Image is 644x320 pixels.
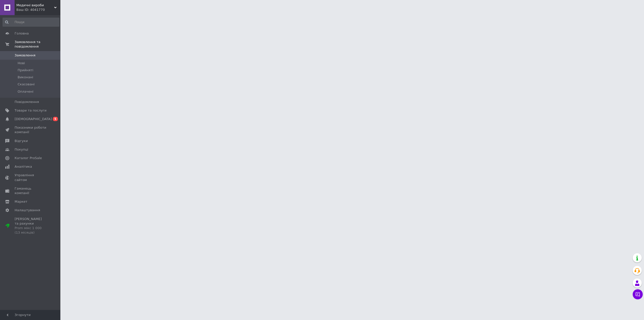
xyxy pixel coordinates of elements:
span: Замовлення [15,53,35,58]
span: Оплачені [18,89,33,94]
span: Маркет [15,199,27,204]
span: [DEMOGRAPHIC_DATA] [15,117,52,121]
span: Товари та послуги [15,108,47,113]
span: Гаманець компанії [15,186,47,195]
span: Прийняті [18,68,33,73]
span: Управління сайтом [15,173,47,182]
span: Замовлення та повідомлення [15,40,60,49]
span: Каталог ProSale [15,156,42,160]
span: Скасовані [18,82,35,87]
div: Prom мікс 1 000 (13 місяців) [15,226,47,235]
span: Відгуки [15,139,28,143]
span: Медичні вироби [16,3,54,8]
div: Ваш ID: 4041770 [16,8,60,12]
span: Аналітика [15,164,32,169]
span: Повідомлення [15,100,39,104]
span: Налаштування [15,208,40,212]
span: Головна [15,31,29,36]
span: [PERSON_NAME] та рахунки [15,217,47,235]
span: Покупці [15,147,28,152]
span: Нові [18,61,25,65]
input: Пошук [3,18,59,27]
button: Чат з покупцем [633,289,643,299]
span: Виконані [18,75,33,80]
span: Показники роботи компанії [15,125,47,134]
span: 5 [53,117,58,121]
